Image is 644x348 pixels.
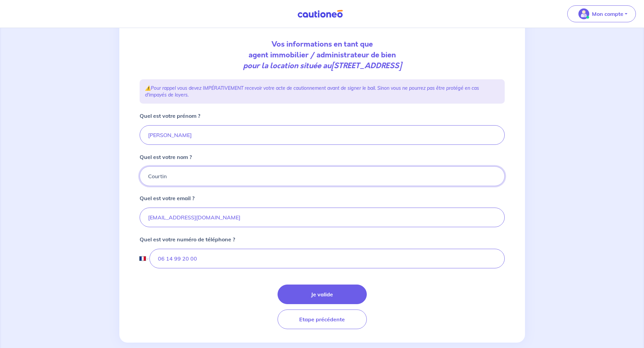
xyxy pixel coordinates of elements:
[145,85,499,98] p: ⚠️
[140,39,505,71] p: Vos informations en tant que agent immobilier / administrateur de bien
[140,112,200,120] p: Quel est votre prénom ?
[278,285,367,304] button: Je valide
[243,60,401,71] em: pour la location située au
[295,10,345,18] img: Cautioneo
[140,153,192,161] p: Quel est votre nom ?
[567,5,636,22] button: illu_account_valid_menu.svgMon compte
[578,8,589,19] img: illu_account_valid_menu.svg
[278,310,367,329] button: Etape précédente
[140,235,235,243] p: Quel est votre numéro de téléphone ?
[140,194,194,202] p: Quel est votre email ?
[145,85,479,98] em: Pour rappel vous devez IMPÉRATIVEMENT recevoir votre acte de cautionnement avant de signer le bai...
[592,10,623,18] p: Mon compte
[140,125,505,145] input: Daniel
[331,60,401,71] strong: [STREET_ADDRESS]
[140,166,505,186] input: Duteuil
[149,249,504,268] input: 06 90 67 45 34
[140,208,505,227] input: email.placeholder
